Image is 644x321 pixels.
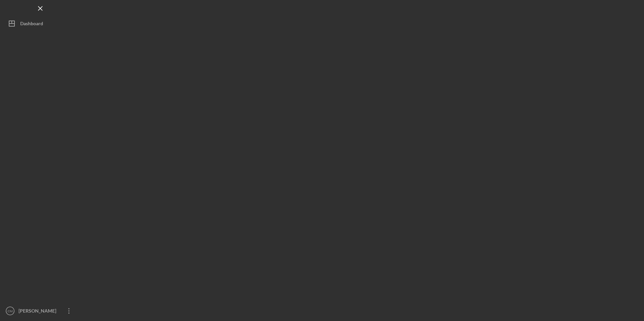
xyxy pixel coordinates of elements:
[3,17,77,30] button: Dashboard
[8,309,13,313] text: CM
[17,304,61,319] div: [PERSON_NAME]
[20,17,43,32] div: Dashboard
[3,304,77,318] button: CM[PERSON_NAME]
